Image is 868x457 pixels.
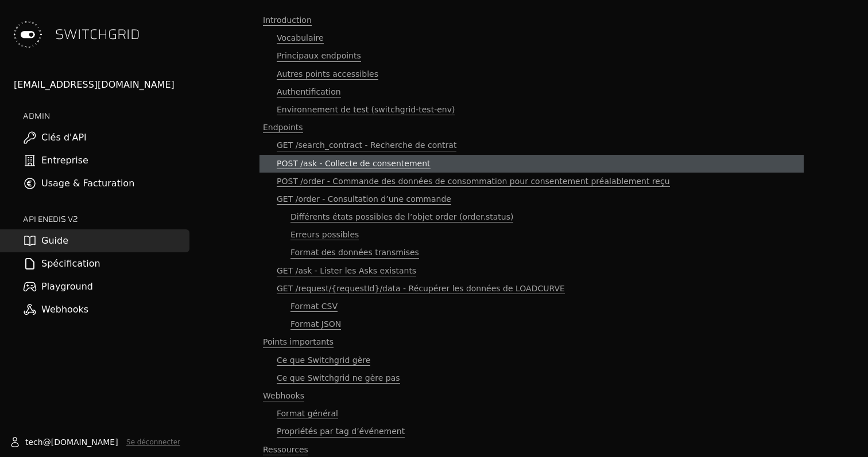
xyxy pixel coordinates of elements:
[263,15,312,26] span: Introduction
[259,351,804,369] a: Ce que Switchgrid gère
[43,436,51,448] span: @
[290,247,419,258] span: Format des données transmises
[259,83,804,101] a: Authentification
[259,208,804,226] a: Différents états possibles de l’objet order (order.status)
[263,390,304,401] span: Webhooks
[259,298,804,315] a: Format CSV
[259,280,804,298] a: GET /request/{requestId}/data - Récupérer les données de LOADCURVE
[25,436,43,448] span: tech
[259,101,804,119] a: Environnement de test (switchgrid-test-env)
[263,337,334,347] span: Points importants
[290,301,338,312] span: Format CSV
[277,176,670,187] span: POST /order - Commande des données de consommation pour consentement préalablement reçu
[277,104,455,115] span: Environnement de test (switchgrid-test-env)
[277,158,431,169] span: POST /ask - Collecte de consentement
[9,16,46,53] img: Switchgrid Logo
[277,355,370,366] span: Ce que Switchgrid gère
[126,438,180,447] button: Se déconnecter
[259,65,804,83] a: Autres points accessibles
[259,226,804,244] a: Erreurs possibles
[55,25,140,44] span: SWITCHGRID
[259,244,804,261] a: Format des données transmises
[14,78,189,92] div: [EMAIL_ADDRESS][DOMAIN_NAME]
[277,33,324,44] span: Vocabulaire
[259,173,804,190] a: POST /order - Commande des données de consommation pour consentement préalablement reçu
[277,140,456,151] span: GET /search_contract - Recherche de contrat
[259,315,804,333] a: Format JSON
[290,229,359,240] span: Erreurs possibles
[263,444,308,455] span: Ressources
[290,212,513,222] span: Différents états possibles de l’objet order (order.status)
[259,119,804,136] a: Endpoints
[259,333,804,351] a: Points importants
[259,369,804,387] a: Ce que Switchgrid ne gère pas
[23,213,189,225] h2: API ENEDIS v2
[277,87,341,97] span: Authentification
[23,110,189,122] h2: ADMIN
[277,283,565,294] span: GET /request/{requestId}/data - Récupérer les données de LOADCURVE
[259,262,804,280] a: GET /ask - Lister les Asks existants
[259,47,804,65] a: Principaux endpoints
[51,436,118,448] span: [DOMAIN_NAME]
[259,11,804,29] a: Introduction
[259,190,804,208] a: GET /order - Consultation d’une commande
[259,405,804,423] a: Format général
[277,265,416,276] span: GET /ask - Lister les Asks existants
[277,426,405,437] span: Propriétés par tag d’événement
[259,136,804,154] a: GET /search_contract - Recherche de contrat
[263,122,303,133] span: Endpoints
[259,423,804,440] a: Propriétés par tag d’événement
[277,373,400,384] span: Ce que Switchgrid ne gère pas
[259,387,804,405] a: Webhooks
[277,408,338,419] span: Format général
[277,50,361,61] span: Principaux endpoints
[277,69,378,80] span: Autres points accessibles
[259,155,804,173] a: POST /ask - Collecte de consentement
[259,29,804,47] a: Vocabulaire
[290,319,341,330] span: Format JSON
[277,194,451,205] span: GET /order - Consultation d’une commande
